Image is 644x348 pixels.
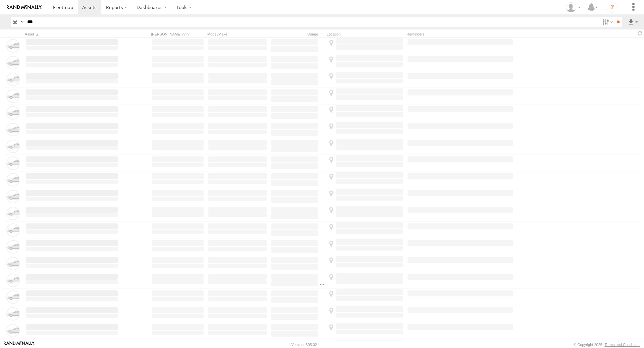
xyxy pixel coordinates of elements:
[151,32,205,37] div: [PERSON_NAME]./Vin
[407,32,514,37] div: Reminders
[627,17,639,27] label: Export results as...
[607,2,618,13] i: ?
[327,32,404,37] div: Location
[600,17,614,27] label: Search Filter Options
[7,5,42,10] img: rand-logo.svg
[605,343,640,347] a: Terms and Conditions
[25,32,119,37] div: Click to Sort
[4,341,35,348] a: Visit our Website
[563,2,583,12] div: Aaron Cluff
[291,343,317,347] div: Version: 305.02
[574,343,640,347] div: © Copyright 2025 -
[207,32,268,37] div: Model/Make
[19,17,25,27] label: Search Query
[270,32,324,37] div: Usage
[636,30,644,37] span: Refresh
